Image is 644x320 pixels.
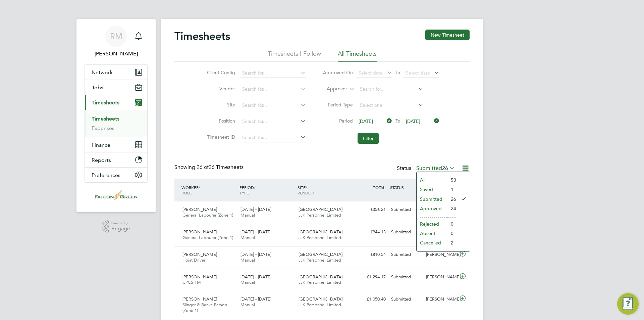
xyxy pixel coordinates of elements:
[323,118,353,124] label: Period
[174,30,230,43] h2: Timesheets
[442,165,448,172] span: 26
[205,102,235,108] label: Site
[388,249,423,260] div: Submitted
[110,32,122,41] span: RM
[388,181,423,193] div: STATUS
[182,279,201,285] span: CPCS TM
[299,274,342,280] span: [GEOGRAPHIC_DATA]
[182,212,233,218] span: General Labourer (Zone 1)
[354,272,388,283] div: £1,294.17
[182,274,217,280] span: [PERSON_NAME]
[406,70,430,76] span: Select date
[92,99,119,106] span: Timesheets
[299,207,342,212] span: [GEOGRAPHIC_DATA]
[111,226,130,232] span: Engage
[240,257,255,263] span: Manual
[447,238,456,247] li: 2
[240,274,271,280] span: [DATE] - [DATE]
[205,70,235,76] label: Client Config
[299,235,341,240] span: JJK Personnel Limited
[417,185,447,194] li: Saved
[359,118,373,124] span: [DATE]
[240,252,271,257] span: [DATE] - [DATE]
[417,238,447,247] li: Cancelled
[240,85,306,94] input: Search for...
[299,229,342,235] span: [GEOGRAPHIC_DATA]
[182,207,217,212] span: [PERSON_NAME]
[406,118,420,124] span: [DATE]
[423,272,458,283] div: [PERSON_NAME]
[299,212,341,218] span: JJK Personnel Limited
[417,229,447,238] li: Absent
[299,279,341,285] span: JJK Personnel Limited
[197,164,209,171] span: 26 of
[417,175,447,185] li: All
[354,204,388,215] div: £356.21
[388,272,423,283] div: Submitted
[240,302,255,308] span: Manual
[358,85,424,94] input: Search for...
[85,189,148,200] a: Go to home page
[323,102,353,108] label: Period Type
[298,190,314,195] span: VENDOR
[180,181,238,199] div: WORKER
[393,117,402,125] span: To
[240,229,271,235] span: [DATE] - [DATE]
[425,30,470,40] button: New Timesheet
[268,50,321,62] li: Timesheets I Follow
[358,133,379,144] button: Filter
[240,279,255,285] span: Manual
[182,229,217,235] span: [PERSON_NAME]
[417,204,447,213] li: Approved
[317,86,347,92] label: Approver
[174,164,245,171] div: Showing
[417,219,447,229] li: Rejected
[92,125,114,131] a: Expenses
[359,70,383,76] span: Select date
[111,220,130,226] span: Powered by
[85,65,147,80] button: Network
[85,26,148,58] a: RM[PERSON_NAME]
[397,164,456,173] div: Status
[85,137,147,152] button: Finance
[95,189,137,200] img: falcongreen-logo-retina.png
[447,204,456,213] li: 24
[388,294,423,305] div: Submitted
[240,235,255,240] span: Manual
[240,133,306,142] input: Search for...
[85,80,147,95] button: Jobs
[358,101,424,110] input: Select one
[205,134,235,140] label: Timesheet ID
[306,185,307,190] span: /
[617,293,639,315] button: Engage Resource Center
[240,212,255,218] span: Manual
[423,249,458,260] div: [PERSON_NAME]
[299,257,341,263] span: JJK Personnel Limited
[388,227,423,238] div: Submitted
[338,50,377,62] li: All Timesheets
[181,190,192,195] span: ROLE
[388,204,423,215] div: Submitted
[447,175,456,185] li: 53
[423,294,458,305] div: [PERSON_NAME]
[92,69,113,76] span: Network
[92,142,110,148] span: Finance
[92,84,103,91] span: Jobs
[85,152,147,167] button: Reports
[182,257,205,263] span: Hoist Driver
[299,302,341,308] span: JJK Personnel Limited
[76,19,156,212] nav: Main navigation
[240,296,271,302] span: [DATE] - [DATE]
[238,181,296,199] div: PERIOD
[205,118,235,124] label: Position
[92,172,120,178] span: Preferences
[240,68,306,78] input: Search for...
[447,229,456,238] li: 0
[447,194,456,204] li: 26
[92,116,119,122] a: Timesheets
[354,227,388,238] div: £944.13
[197,164,244,171] span: 26 Timesheets
[447,185,456,194] li: 1
[85,50,148,58] span: Roisin Murphy
[182,296,217,302] span: [PERSON_NAME]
